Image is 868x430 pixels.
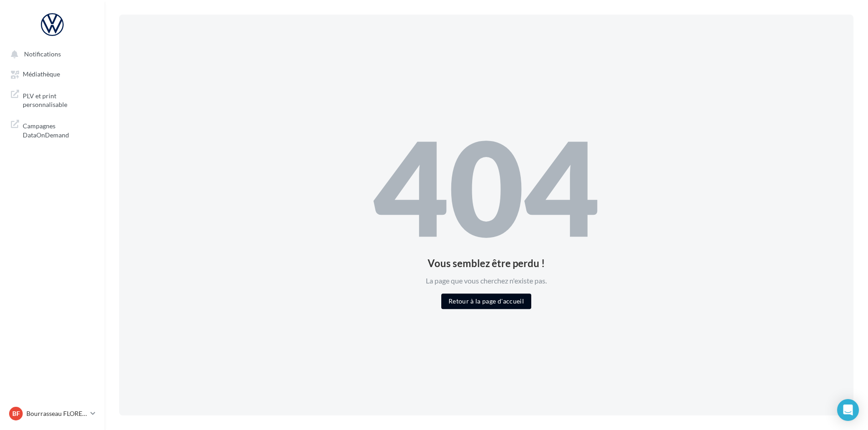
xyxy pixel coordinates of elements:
[5,46,95,62] button: Notifications
[837,399,859,421] div: Open Intercom Messenger
[5,86,99,113] a: PLV et print personnalisable
[373,276,599,286] div: La page que vous cherchez n'existe pas.
[373,258,599,268] div: Vous semblez être perdu !
[5,116,99,143] a: Campagnes DataOnDemand
[441,293,531,309] button: Retour à la page d'accueil
[373,121,599,252] div: 404
[24,50,61,58] span: Notifications
[23,90,94,109] span: PLV et print personnalisable
[23,71,60,78] span: Médiathèque
[12,409,20,418] span: BF
[23,120,94,139] span: Campagnes DataOnDemand
[26,409,87,418] p: Bourrasseau FLORENT
[7,405,97,422] a: BF Bourrasseau FLORENT
[5,66,99,82] a: Médiathèque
